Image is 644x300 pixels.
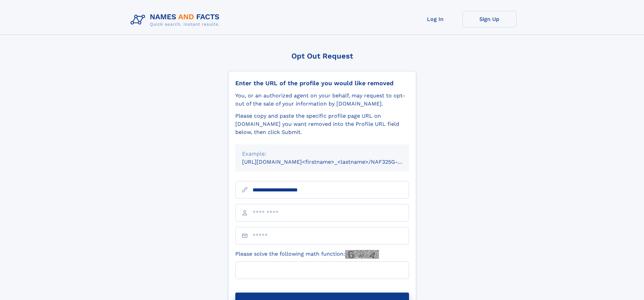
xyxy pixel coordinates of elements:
img: Logo Names and Facts [128,11,225,29]
a: Sign Up [462,11,517,27]
div: Enter the URL of the profile you would like removed [235,79,409,87]
div: Opt Out Request [228,52,416,60]
div: Please copy and paste the specific profile page URL on [DOMAIN_NAME] you want removed into the Pr... [235,112,409,136]
a: Log In [408,11,462,27]
small: [URL][DOMAIN_NAME]<firstname>_<lastname>/NAF325G-xxxxxxxx [242,159,422,165]
label: Please solve the following math function: [235,250,379,259]
div: Example: [242,150,402,158]
div: You, or an authorized agent on your behalf, may request to opt-out of the sale of your informatio... [235,92,409,108]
